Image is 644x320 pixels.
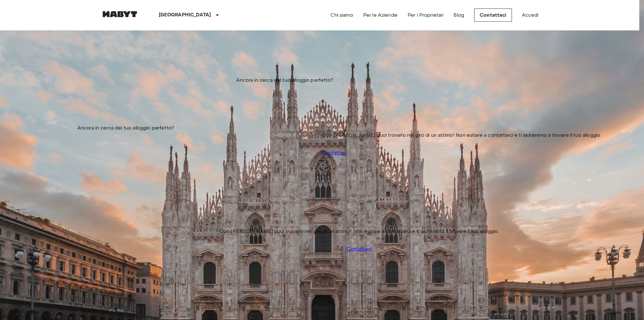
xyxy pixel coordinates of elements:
a: Contattaci [474,8,512,22]
span: Ancora in cerca del tuo alloggio perfetto? [236,76,333,84]
a: Per le Aziende [363,11,397,19]
span: Con [PERSON_NAME] puoi trovarlo nel giro di un attimo! Non esitare a contattarci e ti aiuteremo a... [219,228,499,235]
a: Accedi [522,11,539,19]
a: Per i Proprietari [408,11,444,19]
a: Blog [453,11,464,19]
img: Habyt [101,11,139,17]
a: Contattaci [347,245,372,253]
a: Chi siamo [330,11,353,19]
p: [GEOGRAPHIC_DATA] [159,11,211,19]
